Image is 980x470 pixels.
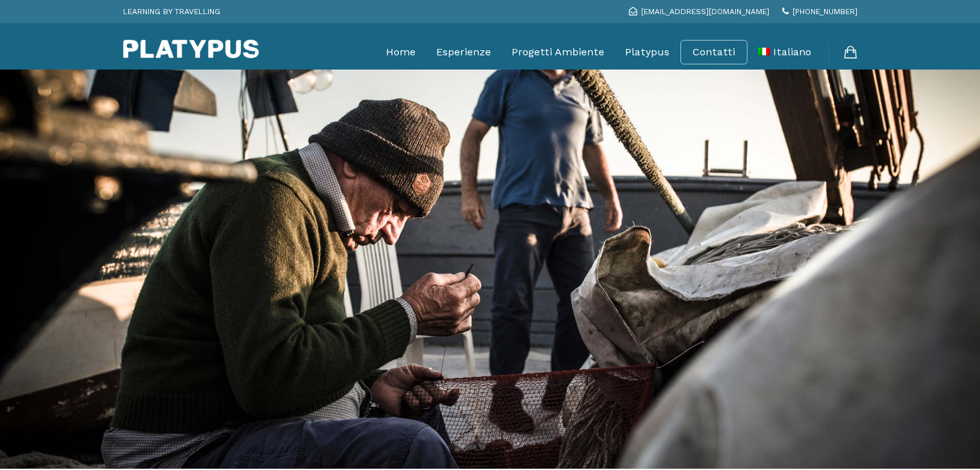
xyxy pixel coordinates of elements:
a: Esperienze [436,36,491,68]
a: Contatti [693,46,735,59]
span: Italiano [773,46,811,58]
span: [PHONE_NUMBER] [793,7,858,16]
a: [EMAIL_ADDRESS][DOMAIN_NAME] [629,7,769,16]
a: [PHONE_NUMBER] [782,7,858,16]
a: Progetti Ambiente [512,36,604,68]
p: LEARNING BY TRAVELLING [123,3,220,20]
a: Platypus [625,36,669,68]
img: Platypus [123,39,259,59]
a: Italiano [758,36,811,68]
a: Home [386,36,416,68]
span: [EMAIL_ADDRESS][DOMAIN_NAME] [641,7,769,16]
